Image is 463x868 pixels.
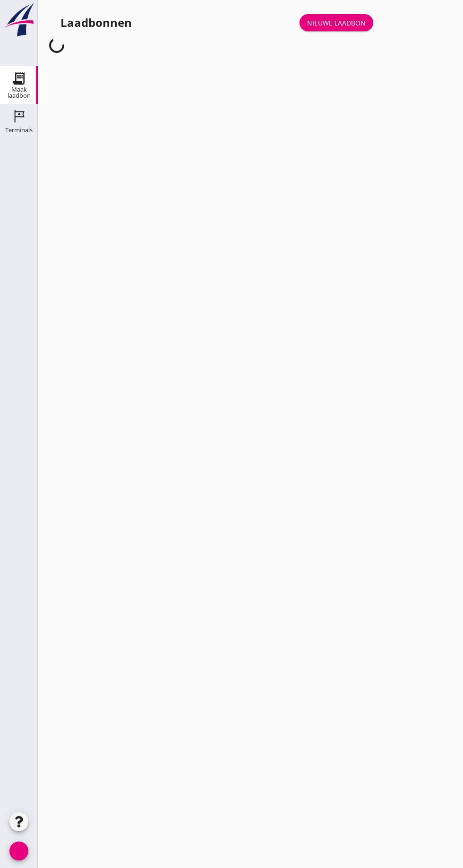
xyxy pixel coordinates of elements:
font: Terminals [5,126,33,134]
img: logo-small.a267ee39.svg [2,2,36,37]
font: Maak laadbon [8,85,31,100]
font: Laadbonnen [60,15,132,30]
font: Nieuwe laadbon [307,18,366,27]
a: Nieuwe laadbon [300,14,373,31]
